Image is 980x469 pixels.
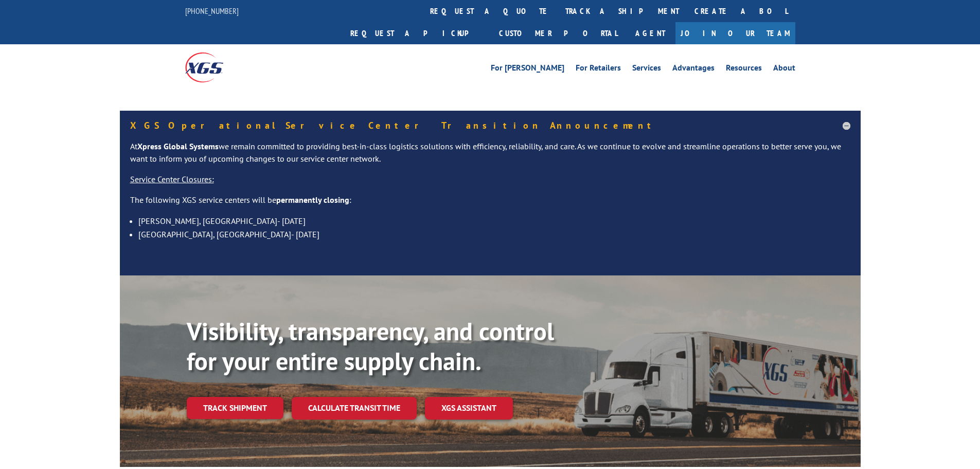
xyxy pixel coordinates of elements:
[130,121,850,130] h5: XGS Operational Service Center Transition Announcement
[675,22,795,44] a: Join Our Team
[773,64,795,75] a: About
[130,194,850,215] p: The following XGS service centers will be :
[625,22,675,44] a: Agent
[292,397,417,419] a: Calculate transit time
[187,397,283,419] a: Track shipment
[672,64,715,75] a: Advantages
[138,214,850,228] li: [PERSON_NAME], [GEOGRAPHIC_DATA]- [DATE]
[425,397,513,419] a: XGS ASSISTANT
[185,6,239,16] a: [PHONE_NUMBER]
[137,141,219,151] strong: Xpress Global Systems
[276,195,349,205] strong: permanently closing
[491,64,564,75] a: For [PERSON_NAME]
[130,141,850,173] p: At we remain committed to providing best-in-class logistics solutions with efficiency, reliabilit...
[130,174,214,184] u: Service Center Closures:
[726,64,762,75] a: Resources
[343,22,491,44] a: Request a pickup
[632,64,661,75] a: Services
[576,64,621,75] a: For Retailers
[491,22,625,44] a: Customer Portal
[187,315,554,377] b: Visibility, transparency, and control for your entire supply chain.
[138,228,850,241] li: [GEOGRAPHIC_DATA], [GEOGRAPHIC_DATA]- [DATE]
